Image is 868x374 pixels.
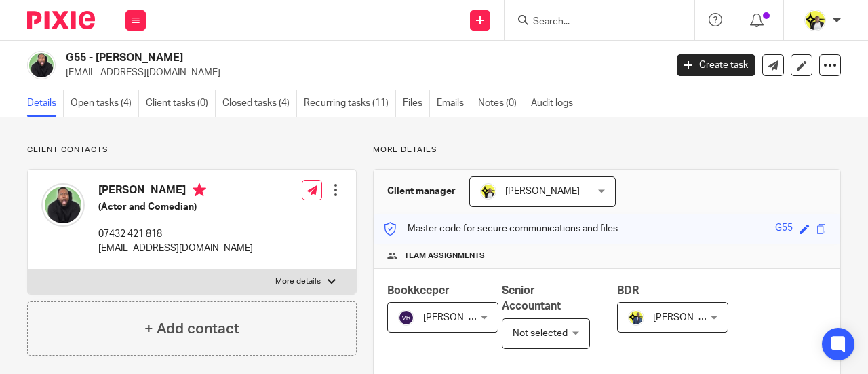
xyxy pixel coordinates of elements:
span: Team assignments [404,250,485,261]
a: Open tasks (4) [71,90,139,117]
a: Client tasks (0) [146,90,216,117]
img: Carine-Starbridge.jpg [480,183,496,200]
a: Details [27,90,64,117]
h2: G55 - [PERSON_NAME] [66,51,538,65]
a: Emails [437,90,471,117]
a: Notes (0) [478,90,524,117]
span: [PERSON_NAME] [505,187,580,196]
img: Aurie%20Green.jpg [27,51,56,79]
img: Aurie%20Green.jpg [41,183,85,227]
a: Recurring tasks (11) [304,90,396,117]
p: Master code for secure communications and files [384,222,618,236]
a: Files [403,90,430,117]
img: svg%3E [398,310,414,326]
input: Search [532,16,654,29]
h3: Client manager [387,185,456,198]
p: [EMAIL_ADDRESS][DOMAIN_NAME] [66,66,656,79]
h5: (Actor and Comedian) [98,200,253,214]
img: Carine-Starbridge.jpg [804,10,826,31]
p: 07432 421 818 [98,227,253,241]
p: More details [373,145,841,155]
a: Closed tasks (4) [222,90,297,117]
span: BDR [617,285,639,296]
h4: + Add contact [144,318,239,339]
span: Senior Accountant [502,285,561,312]
p: [EMAIL_ADDRESS][DOMAIN_NAME] [98,242,253,255]
span: Bookkeeper [387,285,450,296]
span: Not selected [513,329,568,338]
span: [PERSON_NAME] [653,313,728,322]
a: Audit logs [531,90,580,117]
p: More details [275,276,321,287]
img: Dennis-Starbridge.jpg [628,310,644,326]
div: G55 [775,221,793,237]
p: Client contacts [27,145,357,155]
span: [PERSON_NAME] [423,313,498,322]
a: Create task [677,54,755,76]
img: Pixie [27,11,95,29]
i: Primary [193,183,206,197]
h4: [PERSON_NAME] [98,183,253,200]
